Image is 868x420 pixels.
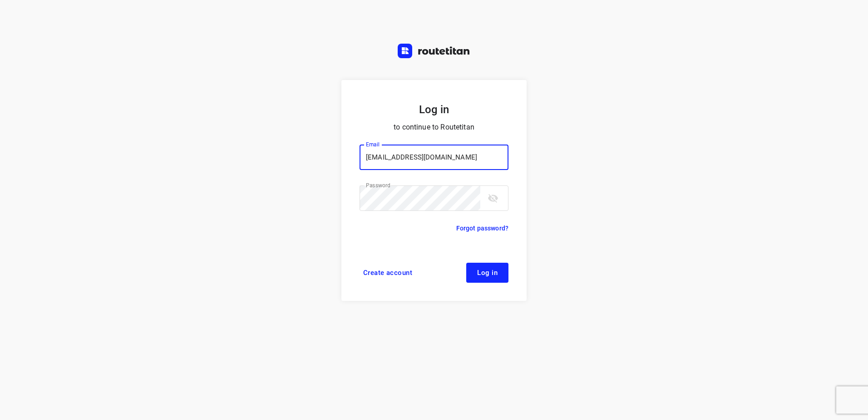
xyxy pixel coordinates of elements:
[398,44,470,58] img: Routetitan
[484,189,502,207] button: toggle password visibility
[456,223,508,234] a: Forgot password?
[363,269,412,276] span: Create account
[360,263,416,283] a: Create account
[477,269,498,276] span: Log in
[360,121,508,134] p: to continue to Routetitan
[360,102,508,117] h5: Log in
[398,44,470,60] a: Routetitan
[466,263,508,283] button: Log in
